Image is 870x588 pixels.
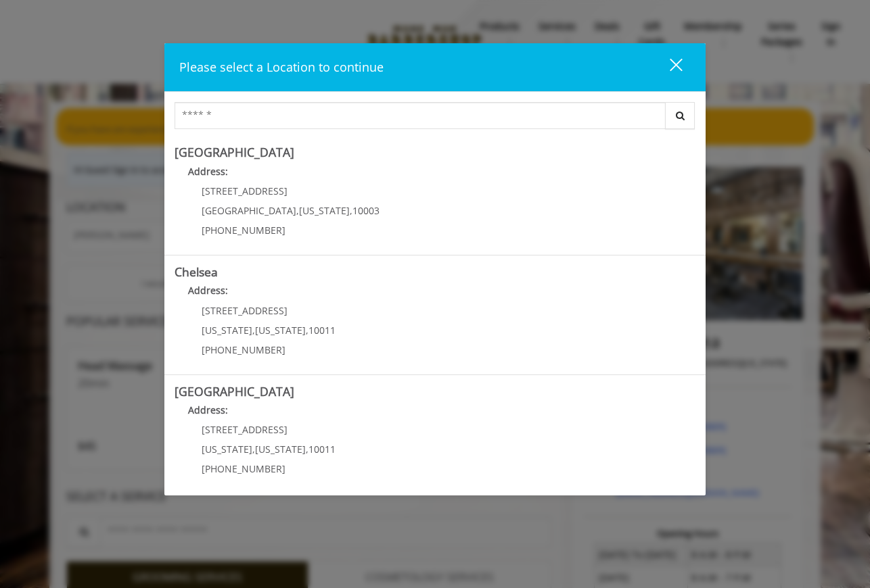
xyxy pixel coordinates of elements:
span: [US_STATE] [255,324,306,337]
span: , [252,443,255,456]
span: [PHONE_NUMBER] [202,343,285,356]
span: [US_STATE] [202,443,252,456]
span: [US_STATE] [255,443,306,456]
span: [STREET_ADDRESS] [202,185,288,197]
span: Please select a Location to continue [179,59,384,75]
b: Address: [188,165,228,178]
input: Search Center [175,102,666,129]
span: , [252,324,255,337]
span: [STREET_ADDRESS] [202,304,288,317]
div: close dialog [654,57,681,78]
b: [GEOGRAPHIC_DATA] [175,383,294,399]
span: [GEOGRAPHIC_DATA] [202,204,296,217]
span: 10003 [352,204,380,217]
button: close dialog [645,53,691,81]
i: Search button [672,111,688,120]
span: 10011 [308,443,336,456]
span: 10011 [308,324,336,337]
span: , [296,204,299,217]
span: , [350,204,352,217]
span: , [306,443,308,456]
div: Center Select [175,102,695,136]
span: [PHONE_NUMBER] [202,462,285,475]
b: Chelsea [175,264,218,280]
span: [US_STATE] [299,204,350,217]
b: Address: [188,403,228,416]
span: [PHONE_NUMBER] [202,224,285,237]
span: , [306,324,308,337]
span: [STREET_ADDRESS] [202,423,288,436]
span: [US_STATE] [202,324,252,337]
b: Address: [188,284,228,297]
b: [GEOGRAPHIC_DATA] [175,144,294,160]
